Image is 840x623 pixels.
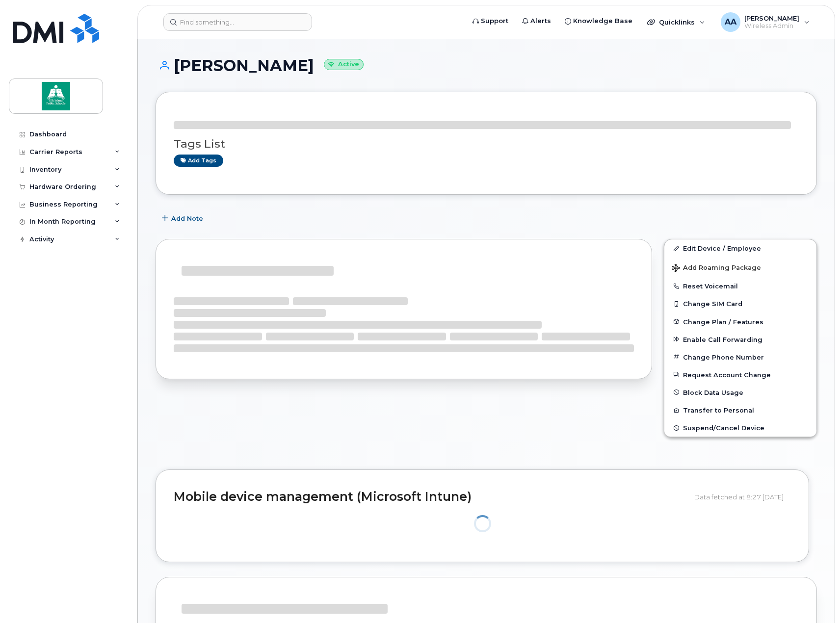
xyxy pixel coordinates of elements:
[664,366,816,384] button: Request Account Change
[672,264,761,273] span: Add Roaming Package
[174,490,687,504] h2: Mobile device management (Microsoft Intune)
[694,488,791,506] div: Data fetched at 8:27 [DATE]
[664,419,816,437] button: Suspend/Cancel Device
[683,336,762,343] span: Enable Call Forwarding
[664,331,816,348] button: Enable Call Forwarding
[683,424,764,432] span: Suspend/Cancel Device
[174,155,223,167] a: Add tags
[324,59,364,70] small: Active
[683,318,763,325] span: Change Plan / Features
[174,138,799,150] h3: Tags List
[664,313,816,331] button: Change Plan / Features
[664,384,816,401] button: Block Data Usage
[664,348,816,366] button: Change Phone Number
[156,209,211,227] button: Add Note
[664,277,816,295] button: Reset Voicemail
[664,239,816,257] a: Edit Device / Employee
[171,214,203,223] span: Add Note
[156,57,817,74] h1: [PERSON_NAME]
[664,401,816,419] button: Transfer to Personal
[664,295,816,312] button: Change SIM Card
[664,257,816,277] button: Add Roaming Package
